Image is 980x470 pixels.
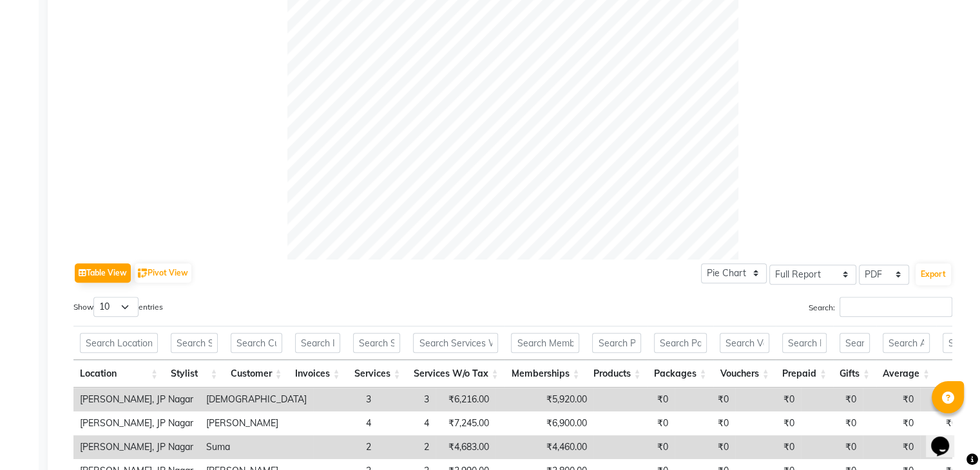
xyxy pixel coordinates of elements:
[916,263,951,285] button: Export
[840,297,952,317] input: Search:
[295,333,340,353] input: Search Invoices
[735,435,801,459] td: ₹0
[413,333,498,353] input: Search Services W/o Tax
[407,360,504,388] th: Services W/o Tax: activate to sort column ascending
[840,333,870,353] input: Search Gifts
[675,388,735,411] td: ₹0
[863,388,920,411] td: ₹0
[80,333,158,353] input: Search Location
[73,360,164,388] th: Location: activate to sort column ascending
[920,388,963,411] td: ₹0
[586,360,647,388] th: Products: activate to sort column ascending
[809,297,952,317] label: Search:
[378,435,436,459] td: 2
[171,333,217,353] input: Search Stylist
[347,360,407,388] th: Services: activate to sort column ascending
[720,333,769,353] input: Search Vouchers
[593,411,675,435] td: ₹0
[735,388,801,411] td: ₹0
[876,360,936,388] th: Average: activate to sort column ascending
[926,418,967,457] iframe: chat widget
[73,435,200,459] td: [PERSON_NAME], JP Nagar
[883,333,930,353] input: Search Average
[436,435,495,459] td: ₹4,683.00
[776,360,833,388] th: Prepaid: activate to sort column ascending
[735,411,801,435] td: ₹0
[593,435,675,459] td: ₹0
[675,435,735,459] td: ₹0
[504,360,586,388] th: Memberships: activate to sort column ascending
[801,411,863,435] td: ₹0
[224,360,289,388] th: Customer: activate to sort column ascending
[495,435,593,459] td: ₹4,460.00
[920,435,963,459] td: ₹0
[436,388,495,411] td: ₹6,216.00
[920,411,963,435] td: ₹0
[592,333,640,353] input: Search Products
[135,263,191,283] button: Pivot View
[231,333,282,353] input: Search Customer
[73,297,163,317] label: Show entries
[73,411,200,435] td: [PERSON_NAME], JP Nagar
[353,333,401,353] input: Search Services
[289,360,347,388] th: Invoices: activate to sort column ascending
[200,411,313,435] td: [PERSON_NAME]
[378,388,436,411] td: 3
[75,263,131,283] button: Table View
[863,411,920,435] td: ₹0
[801,435,863,459] td: ₹0
[495,388,593,411] td: ₹5,920.00
[313,411,378,435] td: 4
[833,360,876,388] th: Gifts: activate to sort column ascending
[436,411,495,435] td: ₹7,245.00
[93,297,139,317] select: Showentries
[200,435,313,459] td: Suma
[378,411,436,435] td: 4
[782,333,827,353] input: Search Prepaid
[801,388,863,411] td: ₹0
[863,435,920,459] td: ₹0
[200,388,313,411] td: [DEMOGRAPHIC_DATA]
[675,411,735,435] td: ₹0
[654,333,707,353] input: Search Packages
[313,388,378,411] td: 3
[593,388,675,411] td: ₹0
[73,388,200,411] td: [PERSON_NAME], JP Nagar
[138,268,148,278] img: pivot.png
[713,360,776,388] th: Vouchers: activate to sort column ascending
[313,435,378,459] td: 2
[164,360,224,388] th: Stylist: activate to sort column ascending
[648,360,713,388] th: Packages: activate to sort column ascending
[495,411,593,435] td: ₹6,900.00
[511,333,579,353] input: Search Memberships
